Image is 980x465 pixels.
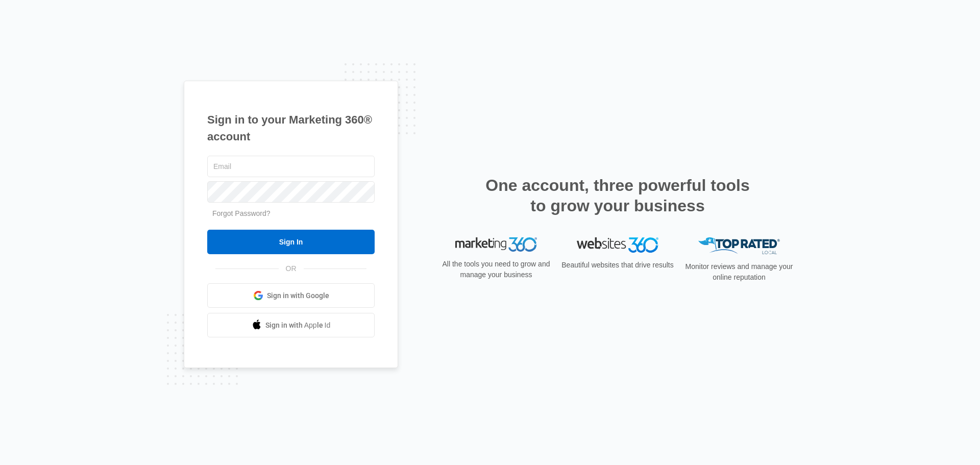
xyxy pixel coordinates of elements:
[439,259,553,280] p: All the tools you need to grow and manage your business
[207,230,375,254] input: Sign In
[279,263,304,274] span: OR
[267,290,329,301] span: Sign in with Google
[577,237,658,252] img: Websites 360
[482,175,753,216] h2: One account, three powerful tools to grow your business
[207,313,375,337] a: Sign in with Apple Id
[560,260,675,271] p: Beautiful websites that drive results
[207,156,375,177] input: Email
[682,261,796,283] p: Monitor reviews and manage your online reputation
[698,237,780,254] img: Top Rated Local
[212,209,271,217] a: Forgot Password?
[455,237,537,252] img: Marketing 360
[207,283,375,308] a: Sign in with Google
[207,111,375,145] h1: Sign in to your Marketing 360® account
[265,320,331,331] span: Sign in with Apple Id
